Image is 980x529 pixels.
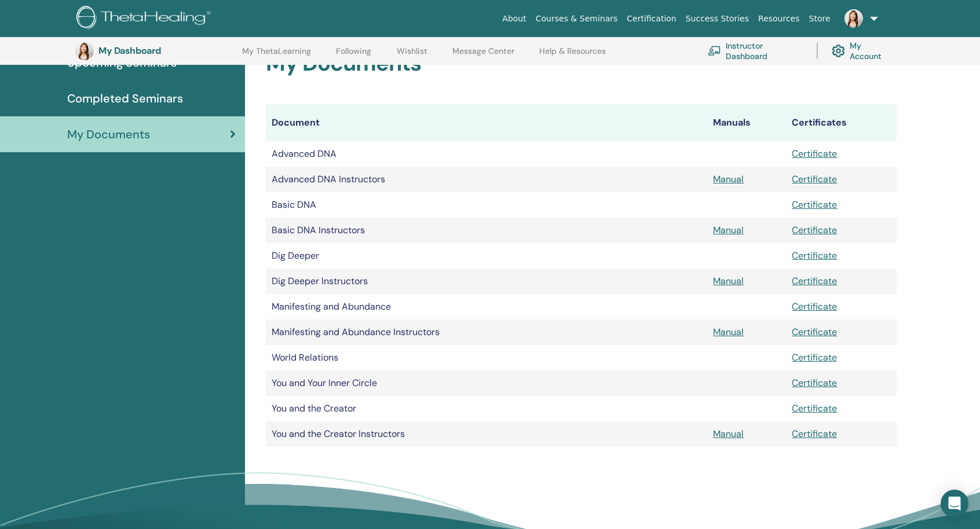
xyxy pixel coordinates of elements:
[713,173,744,185] a: Manual
[713,326,744,338] a: Manual
[792,428,837,440] a: Certificate
[266,396,707,421] td: You and the Creator
[844,9,863,28] img: default.jpg
[707,104,786,141] th: Manuals
[266,192,707,218] td: Basic DNA
[266,243,707,269] td: Dig Deeper
[792,377,837,389] a: Certificate
[792,199,837,211] a: Certificate
[266,294,707,319] td: Manifesting and Abundance
[242,46,311,65] a: My ThetaLearning
[941,490,968,517] div: Open Intercom Messenger
[539,46,606,65] a: Help & Resources
[98,45,214,56] h3: My Dashboard
[754,8,805,30] a: Resources
[792,148,837,160] a: Certificate
[792,249,837,262] a: Certificate
[832,42,845,61] img: cog.svg
[67,126,150,143] span: My Documents
[266,421,707,447] td: You and the Creator Instructors
[531,8,623,30] a: Courses & Seminars
[266,141,707,167] td: Advanced DNA
[792,326,837,338] a: Certificate
[266,50,897,77] h2: My Documents
[266,345,707,370] td: World Relations
[713,275,744,287] a: Manual
[266,269,707,294] td: Dig Deeper Instructors
[266,319,707,345] td: Manifesting and Abundance Instructors
[266,104,707,141] th: Document
[805,8,835,30] a: Store
[498,8,531,30] a: About
[67,90,183,107] span: Completed Seminars
[792,173,837,185] a: Certificate
[792,402,837,414] a: Certificate
[452,46,514,65] a: Message Center
[792,224,837,236] a: Certificate
[397,46,427,65] a: Wishlist
[708,46,721,56] img: chalkboard-teacher.svg
[336,46,371,65] a: Following
[75,42,94,60] img: default.jpg
[832,38,893,64] a: My Account
[713,224,744,236] a: Manual
[266,370,707,396] td: You and Your Inner Circle
[786,104,897,141] th: Certificates
[792,351,837,363] a: Certificate
[681,8,754,30] a: Success Stories
[792,275,837,287] a: Certificate
[76,6,215,32] img: logo.png
[266,218,707,243] td: Basic DNA Instructors
[708,38,803,64] a: Instructor Dashboard
[792,300,837,313] a: Certificate
[266,167,707,192] td: Advanced DNA Instructors
[622,8,681,30] a: Certification
[713,428,744,440] a: Manual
